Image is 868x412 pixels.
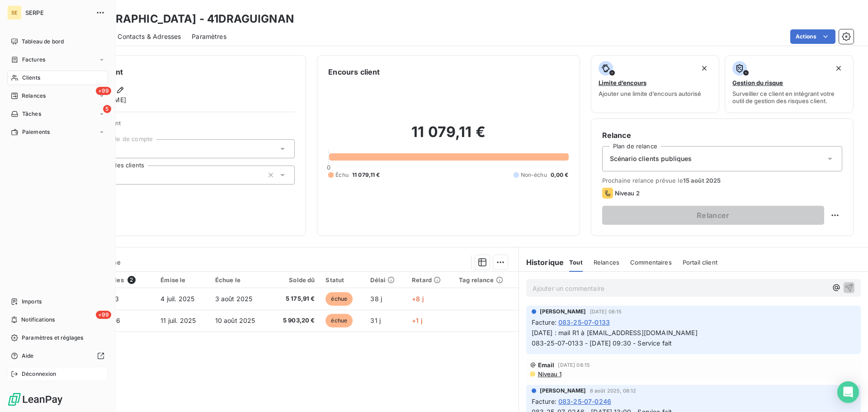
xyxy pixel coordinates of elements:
[7,107,108,121] a: 5Tâches
[22,352,34,360] span: Aide
[115,171,122,179] input: Ajouter une valeur
[412,276,448,284] div: Retard
[22,74,40,82] span: Clients
[370,276,401,284] div: Délai
[7,349,108,363] a: Aide
[615,189,640,197] span: Niveau 2
[7,89,108,103] a: +99Relances
[370,295,382,303] span: 38 j
[7,125,108,139] a: Paiements
[594,259,619,266] span: Relances
[22,92,46,100] span: Relances
[22,56,45,64] span: Factures
[160,295,194,303] span: 4 juil. 2025
[591,55,720,113] button: Limite d’encoursAjouter une limite d’encours autorisé
[532,329,698,347] span: [DATE] : mail R1 à [EMAIL_ADDRESS][DOMAIN_NAME] 083-25-07-0133 - [DATE] 09:30 - Service fait
[352,171,380,179] span: 11 079,11 €
[328,66,380,77] h6: Encours client
[22,298,42,306] span: Imports
[540,387,586,395] span: [PERSON_NAME]
[22,110,41,118] span: Tâches
[25,9,90,16] span: SERPE
[790,29,835,44] button: Actions
[683,177,721,184] span: 15 août 2025
[630,259,672,266] span: Commentaires
[537,370,561,378] span: Niveau 1
[538,361,555,369] span: Email
[532,397,557,406] span: Facture :
[275,316,315,325] span: 5 903,20 €
[540,308,586,316] span: [PERSON_NAME]
[96,87,111,95] span: +99
[558,362,590,368] span: [DATE] 08:15
[412,317,422,324] span: +1 j
[73,119,295,132] span: Propriétés Client
[325,314,353,327] span: échue
[558,397,611,406] span: 083-25-07-0246
[327,164,330,171] span: 0
[7,294,108,309] a: Imports
[80,11,294,27] h3: [GEOGRAPHIC_DATA] - 41DRAGUIGNAN
[160,317,196,324] span: 11 juil. 2025
[215,317,255,324] span: 10 août 2025
[22,38,64,46] span: Tableau de bord
[192,32,226,41] span: Paramètres
[732,79,783,86] span: Gestion du risque
[7,52,108,67] a: Factures
[96,311,111,319] span: +99
[103,105,111,113] span: 5
[569,259,583,266] span: Tout
[215,295,253,303] span: 3 août 2025
[215,276,264,284] div: Échue le
[22,334,83,342] span: Paramètres et réglages
[599,90,701,97] span: Ajouter une limite d’encours autorisé
[590,309,622,314] span: [DATE] 08:15
[275,276,315,284] div: Solde dû
[725,55,854,113] button: Gestion du risqueSurveiller ce client en intégrant votre outil de gestion des risques client.
[412,295,424,303] span: +8 j
[160,276,204,284] div: Émise le
[325,292,353,306] span: échue
[590,388,637,393] span: 8 août 2025, 08:12
[325,276,359,284] div: Statut
[7,392,63,407] img: Logo LeanPay
[551,171,569,179] span: 0,00 €
[532,317,557,327] span: Facture :
[7,331,108,345] a: Paramètres et réglages
[127,276,136,284] span: 2
[602,130,842,141] h6: Relance
[21,316,55,324] span: Notifications
[459,276,513,284] div: Tag relance
[7,5,22,20] div: SE
[7,34,108,49] a: Tableau de bord
[7,71,108,85] a: Clients
[602,206,824,225] button: Relancer
[837,381,859,403] div: Open Intercom Messenger
[370,317,381,324] span: 31 j
[55,66,295,77] h6: Informations client
[558,317,610,327] span: 083-25-07-0133
[599,79,646,86] span: Limite d’encours
[22,370,57,378] span: Déconnexion
[602,177,842,184] span: Prochaine relance prévue le
[328,123,568,150] h2: 11 079,11 €
[118,32,181,41] span: Contacts & Adresses
[610,154,692,163] span: Scénario clients publiques
[335,171,349,179] span: Échu
[683,259,717,266] span: Portail client
[519,257,564,268] h6: Historique
[732,90,846,104] span: Surveiller ce client en intégrant votre outil de gestion des risques client.
[521,171,547,179] span: Non-échu
[22,128,50,136] span: Paiements
[275,294,315,303] span: 5 175,91 €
